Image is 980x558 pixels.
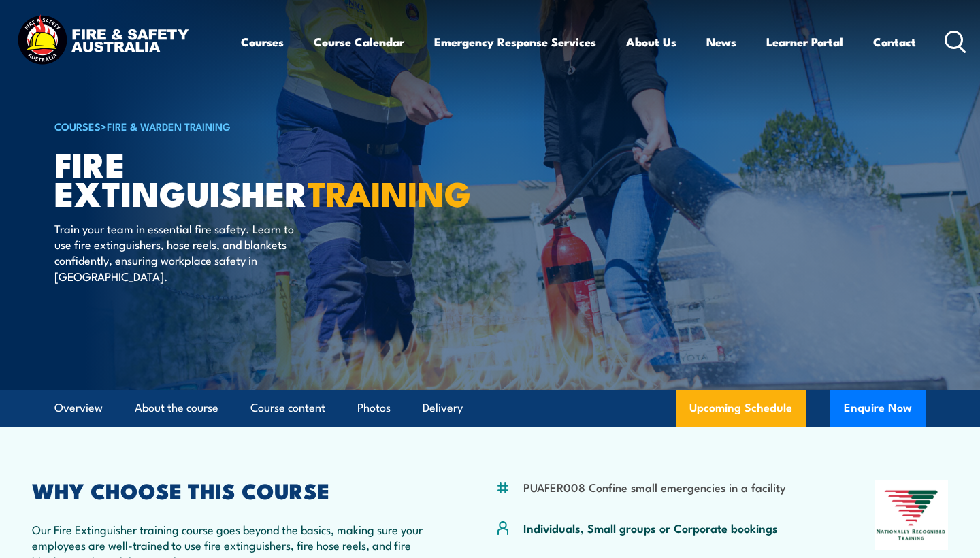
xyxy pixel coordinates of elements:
a: Upcoming Schedule [676,390,806,427]
a: Course Calendar [314,24,404,60]
p: Individuals, Small groups or Corporate bookings [523,520,778,536]
a: Photos [357,390,391,426]
a: Learner Portal [766,24,843,60]
li: PUAFER008 Confine small emergencies in a facility [523,479,786,495]
button: Enquire Now [830,390,926,427]
h1: Fire Extinguisher [54,148,391,207]
p: Train your team in essential fire safety. Learn to use fire extinguishers, hose reels, and blanke... [54,220,303,284]
a: News [706,24,736,60]
a: Delivery [423,390,463,426]
a: Overview [54,390,103,426]
strong: TRAINING [308,166,471,218]
a: Emergency Response Services [434,24,596,60]
a: Course content [250,390,325,426]
a: COURSES [54,118,101,133]
a: About Us [626,24,676,60]
h2: WHY CHOOSE THIS COURSE [32,480,429,499]
img: Nationally Recognised Training logo. [875,480,948,550]
a: Courses [241,24,284,60]
h6: > [54,118,391,134]
a: Fire & Warden Training [107,118,231,133]
a: About the course [135,390,218,426]
a: Contact [873,24,916,60]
